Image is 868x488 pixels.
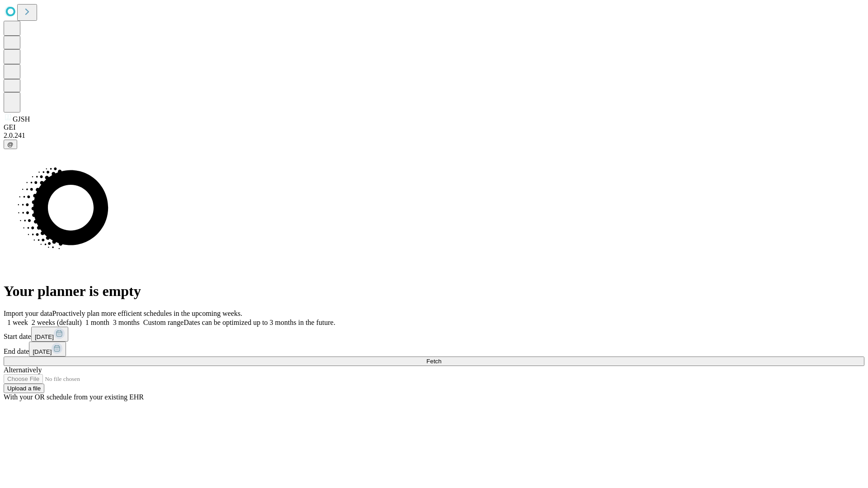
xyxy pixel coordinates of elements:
span: [DATE] [35,333,54,340]
span: Import your data [4,310,52,317]
div: 2.0.241 [4,131,864,140]
span: Alternatively [4,366,42,374]
button: Fetch [4,357,864,366]
span: 1 month [85,319,109,326]
div: End date [4,342,864,357]
span: Proactively plan more efficient schedules in the upcoming weeks. [52,310,242,317]
span: Fetch [426,358,441,365]
h1: Your planner is empty [4,283,864,300]
button: @ [4,140,17,149]
span: @ [7,141,14,148]
span: Dates can be optimized up to 3 months in the future. [184,319,335,326]
span: Custom range [143,319,184,326]
span: 2 weeks (default) [32,319,82,326]
button: Upload a file [4,384,44,393]
div: Start date [4,327,864,342]
button: [DATE] [29,342,66,357]
button: [DATE] [31,327,68,342]
span: 3 months [113,319,140,326]
span: 1 week [7,319,28,326]
div: GEI [4,123,864,131]
span: With your OR schedule from your existing EHR [4,393,144,401]
span: [DATE] [33,348,52,355]
span: GJSH [13,115,30,123]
